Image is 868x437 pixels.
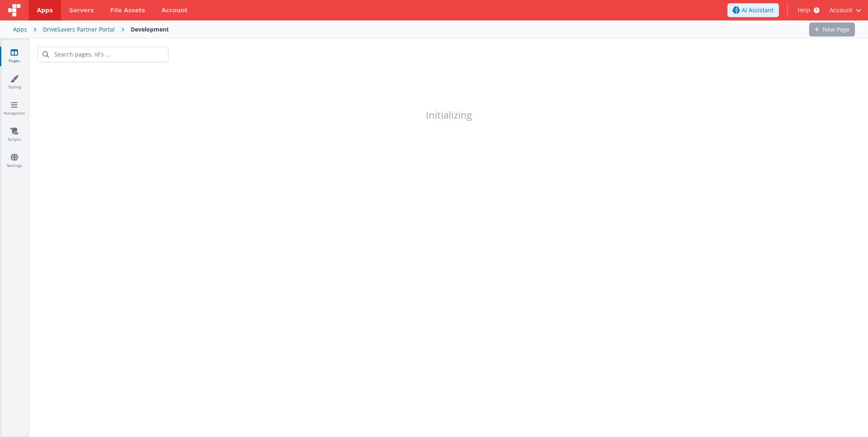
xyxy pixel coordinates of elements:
[13,25,27,34] div: Apps
[742,6,774,14] span: AI Assistant
[131,25,169,34] div: Development
[809,23,855,36] button: New Page
[37,6,53,14] span: Apps
[29,70,868,120] h1: Initializing
[43,25,115,34] div: DriveSavers Partner Portal
[829,6,861,14] button: Account
[798,6,810,14] span: Help
[110,6,145,14] span: File Assets
[727,3,779,17] button: AI Assistant
[829,6,852,14] span: Account
[69,6,94,14] span: Servers
[38,47,168,62] input: Search pages, id's ...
